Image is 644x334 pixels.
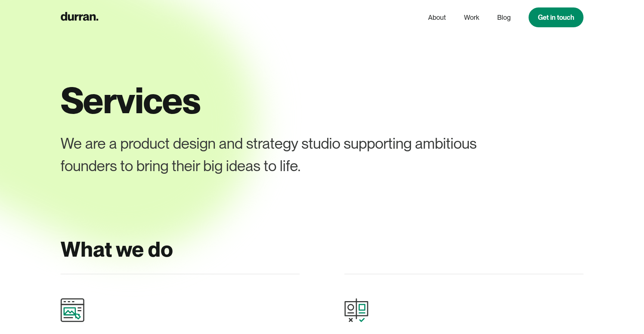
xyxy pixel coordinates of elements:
a: About [428,10,446,25]
h2: What we do [61,237,583,262]
img: Website Icon [61,298,84,322]
a: Work [464,10,479,25]
a: home [61,10,98,25]
div: We are a product design and strategy studio supporting ambitious founders to bring their big idea... [61,132,531,177]
a: Blog [497,10,511,25]
img: Validation Icon [344,298,368,322]
a: Get in touch [529,7,583,27]
h1: Services [61,81,583,120]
